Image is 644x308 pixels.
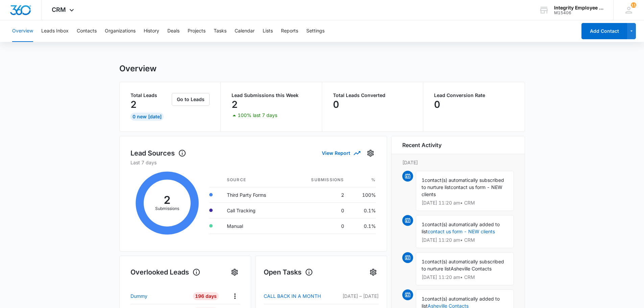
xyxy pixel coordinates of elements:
[172,93,210,106] button: Go to Leads
[333,99,339,110] p: 0
[631,2,636,8] div: notifications count
[130,113,164,121] div: 0 New [DATE]
[333,93,412,98] p: Total Leads Converted
[232,93,311,98] p: Lead Submissions this Week
[581,23,627,39] button: Add Contact
[290,187,350,203] td: 2
[264,292,334,300] a: CALL BACK IN A MONTH
[130,159,376,166] p: Last 7 days
[119,64,157,74] h1: Overview
[350,203,376,218] td: 0.1%
[422,275,508,280] p: [DATE] 11:20 am • CRM
[130,93,171,98] p: Total Leads
[221,173,290,187] th: Source
[167,20,180,42] button: Deals
[193,292,219,300] div: 196 Days
[422,177,504,190] span: contact(s) automatically subscribed to nurture list
[130,267,200,277] h1: Overlooked Leads
[422,259,425,264] span: 1
[422,200,508,205] p: [DATE] 11:20 am • CRM
[290,173,350,187] th: Submissions
[422,259,504,271] span: contact(s) automatically subscribed to nurture list
[221,203,290,218] td: Call Tracking
[631,2,636,8] span: 11
[422,238,508,242] p: [DATE] 11:20 am • CRM
[229,267,240,278] button: Settings
[554,5,603,10] div: account name
[365,148,376,159] button: Settings
[281,20,298,42] button: Reports
[263,20,273,42] button: Lists
[368,267,379,278] button: Settings
[422,221,500,234] span: contact(s) automatically added to list
[422,177,425,183] span: 1
[350,218,376,234] td: 0.1%
[402,159,514,166] p: [DATE]
[306,20,325,42] button: Settings
[188,20,206,42] button: Projects
[77,20,97,42] button: Contacts
[52,6,66,13] span: CRM
[290,203,350,218] td: 0
[350,173,376,187] th: %
[214,20,226,42] button: Tasks
[434,93,514,98] p: Lead Conversion Rate
[422,296,425,302] span: 1
[235,20,255,42] button: Calendar
[422,221,425,227] span: 1
[172,96,210,102] a: Go to Leads
[434,99,440,110] p: 0
[105,20,136,42] button: Organizations
[350,187,376,203] td: 100%
[221,218,290,234] td: Manual
[130,99,137,110] p: 2
[238,113,277,118] p: 100% last 7 days
[130,292,147,300] p: Dummy
[402,141,442,149] h6: Recent Activity
[221,187,290,203] td: Third Party Forms
[264,267,313,277] h1: Open Tasks
[290,218,350,234] td: 0
[334,292,379,300] p: [DATE] – [DATE]
[232,99,238,110] p: 2
[322,147,360,159] button: View Report
[554,10,603,15] div: account id
[422,184,502,197] span: contact us form - NEW clients
[144,20,159,42] button: History
[451,266,492,271] span: Asheville Contacts
[428,229,495,234] a: contact us form - NEW clients
[12,20,33,42] button: Overview
[130,148,186,158] h1: Lead Sources
[41,20,69,42] button: Leads Inbox
[230,291,240,301] button: Actions
[130,292,187,300] a: Dummy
